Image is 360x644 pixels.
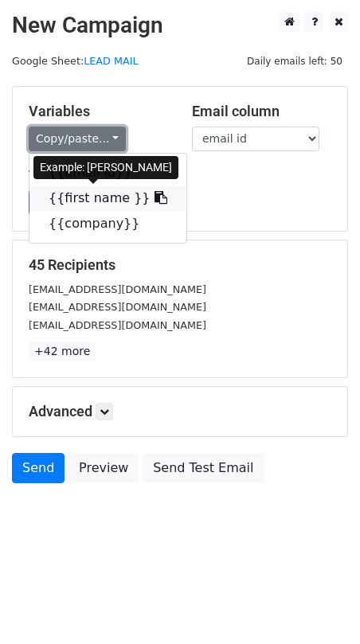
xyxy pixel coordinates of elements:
[29,185,186,211] a: {{first name }}
[29,160,186,185] a: {{email id}}
[68,453,139,483] a: Preview
[12,453,65,483] a: Send
[29,283,206,295] small: [EMAIL_ADDRESS][DOMAIN_NAME]
[143,453,264,483] a: Send Test Email
[192,103,331,120] h5: Email column
[29,103,168,120] h5: Variables
[33,156,178,179] div: Example: [PERSON_NAME]
[29,211,186,236] a: {{company}}
[29,256,331,274] h5: 45 Recipients
[29,319,206,331] small: [EMAIL_ADDRESS][DOMAIN_NAME]
[29,403,331,420] h5: Advanced
[280,568,360,644] iframe: Chat Widget
[12,12,348,39] h2: New Campaign
[12,55,139,67] small: Google Sheet:
[84,55,138,67] a: LEAD MAIL
[29,301,206,313] small: [EMAIL_ADDRESS][DOMAIN_NAME]
[241,53,348,70] span: Daily emails left: 50
[241,55,348,67] a: Daily emails left: 50
[29,127,126,151] a: Copy/paste...
[29,342,96,361] a: +42 more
